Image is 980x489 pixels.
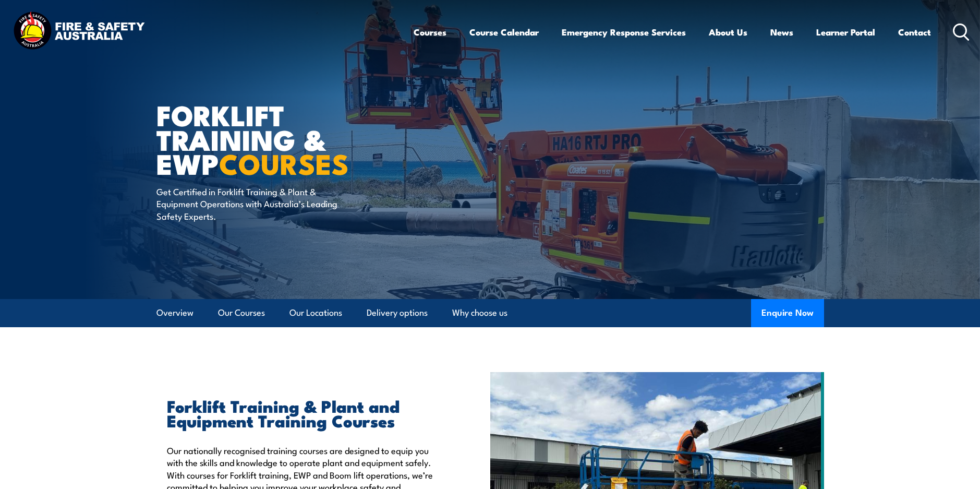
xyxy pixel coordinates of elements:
a: Delivery options [367,299,428,327]
a: Our Locations [289,299,342,327]
p: Get Certified in Forklift Training & Plant & Equipment Operations with Australia’s Leading Safety... [156,185,347,222]
h1: Forklift Training & EWP [156,102,414,175]
a: Our Courses [218,299,265,327]
h2: Forklift Training & Plant and Equipment Training Courses [167,398,442,427]
a: Course Calendar [469,18,539,46]
a: About Us [709,18,747,46]
a: Courses [414,18,446,46]
strong: COURSES [219,141,349,184]
a: Learner Portal [816,18,875,46]
a: News [770,18,793,46]
button: Enquire Now [751,299,824,327]
a: Contact [898,18,931,46]
a: Emergency Response Services [562,18,686,46]
a: Overview [156,299,193,327]
a: Why choose us [452,299,507,327]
